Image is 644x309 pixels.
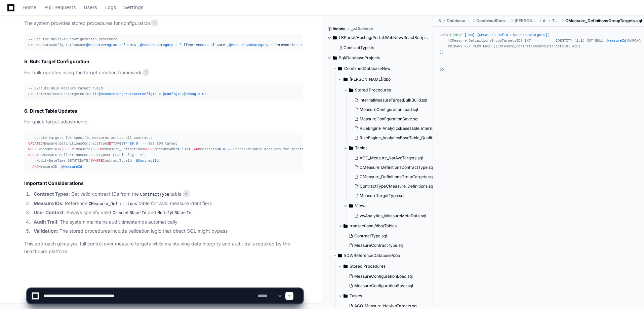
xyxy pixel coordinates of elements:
span: WHERE [144,147,155,151]
span: internalMeasureTargetBulkBuild.sql [360,98,427,103]
span: LBPortal/Hosting/Portal.WebNew/ReactScripts/Models [339,35,428,40]
span: ContractType.sql [354,233,387,239]
button: Tables [344,143,444,153]
span: @Debug [184,92,196,96]
button: CMeasure_DefinitionsGroupTargets.sql [352,172,440,182]
button: Sql/DatabaseProjects [327,52,428,63]
span: UPDATE [28,142,41,146]
span: Settings [124,5,143,9]
span: EXEC [28,43,37,47]
span: Home [23,5,36,9]
button: Stored Procedures [338,261,433,272]
span: [dbo] [465,33,475,37]
span: -- Set 80% target [142,142,177,146]
div: internalMeasureTargetBulkBuild , ; [28,86,299,97]
svg: Directory [344,75,348,83]
span: IN [57,147,61,151]
svg: Directory [333,34,337,42]
span: _v4Release [351,26,373,32]
span: -- Update targets for specific measures across all contracts [28,136,153,140]
span: EDWReferenceDatabase/dbo [344,253,400,258]
p: For quick target adjustments: [24,118,303,126]
span: = [198,92,200,96]
span: MeasureTargetType.sql [360,193,404,198]
span: [PERSON_NAME] [515,18,538,24]
span: Sql [438,18,441,24]
span: -- Use the built-in configuration procedure [28,37,117,41]
span: CMeasure_DefinitionsGroupTargets.sql [360,174,434,180]
span: DatabaseProjects [447,18,471,24]
button: MeasureTargetType.sql [352,191,440,200]
span: 'Effectiveness of Care' [179,43,227,47]
button: [PERSON_NAME]/dbo [338,74,439,85]
div: CMeasure_DefinitionsContractType TARGET MeasureID ( MeasureID CMeasure_Definitions MeasureAbbr ) ... [28,135,299,170]
span: dbo [543,18,547,24]
h2: 6. Direct Table Updates [24,108,303,114]
span: Views [355,203,366,208]
span: EXEC [28,92,37,96]
button: RuleEngine_AnalyticsBaseTable_QualityMainView.sql [352,133,445,143]
span: 80.0 [130,142,138,146]
span: @ContractId [136,159,159,163]
span: 'BCS' [182,147,192,151]
span: = [159,92,161,96]
li: : Get valid contract IDs from the table [32,190,303,198]
span: UPDATE [28,153,41,157]
span: CMeasure_DefinitionsGroupTargets.sql [565,18,642,24]
span: = [219,147,221,151]
span: CMeasure_DefinitionsContractType.sql [360,165,434,170]
span: vwAnalytics_MeasureMetaData.sql [360,213,426,219]
span: WHERE [92,159,103,163]
span: AND [194,147,200,151]
span: MeasureContractType.sql [354,243,404,248]
span: -- Enable/disable measures for specific contracts [227,147,329,151]
span: 'Prevention and Screening' [275,43,328,47]
span: RuleEngine_AnalyticsBaseTable_internalTargetBuild.sql [360,126,464,131]
p: This approach gives you full control over measure targets while maintaining data integrity and au... [24,240,303,256]
button: transactional/dbo/Tables [338,221,439,231]
h2: 5. Bulk Target Configuration [24,58,303,65]
button: MeasureConfigurationSave.sql [352,114,445,124]
span: Tables [355,145,367,151]
span: [PERSON_NAME]/dbo [350,77,391,82]
span: Tables [552,18,560,24]
span: AND [32,165,38,169]
button: CombinedDatabaseNew [333,63,433,74]
li: : The system maintains audit timestamps automatically [32,218,303,226]
button: CMeasure_DefinitionsContractType.sql [352,163,440,172]
span: @ConfigId [163,92,181,96]
span: FROM [94,147,103,151]
p: The system provides stored procedures for configuration : [24,20,303,27]
span: RuleEngine_AnalyticsBaseTable_QualityMainView.sql [360,135,459,141]
span: @MeasureId [62,165,82,169]
span: TABLE [452,33,462,37]
span: 1 [576,39,578,43]
li: : Reference table for valid measure identifiers [32,200,303,208]
p: For bulk updates using the target creation framework : [24,69,303,77]
span: Sql/DatabaseProjects [339,55,380,61]
svg: Directory [344,222,348,230]
span: MeasureConfigurationLoad.sql [360,107,418,112]
span: 0 [202,92,204,96]
button: RuleEngine_AnalyticsBaseTable_internalTargetBuild.sql [352,124,445,133]
span: = [66,159,68,163]
span: 'HEDIS' [123,43,138,47]
span: Users [84,5,97,9]
button: Stored Procedures [344,85,444,95]
span: = [57,165,59,169]
span: 0 [223,147,225,151]
span: @MeasureCategory [140,43,173,47]
div: CREATE . ( [CMeasure_DefinitionsGroupTargetsID] INT IDENTITY ( , ) NOT NULL, VARCHAR ( ) NULL, VA... [440,32,637,73]
span: 'Y' [138,153,144,157]
span: transactional/dbo/Tables [350,223,397,229]
span: = [134,153,136,157]
svg: Directory [349,202,353,210]
button: LBPortal/Hosting/Portal.WebNew/ReactScripts/Models [327,32,428,43]
span: 6 [183,190,190,197]
button: ContractType.ts [335,43,424,52]
span: Logs [105,5,116,9]
button: internalMeasureTargetBulkBuild.sql [352,95,445,105]
div: MeasureConfigurationSave , , , , , , , , , , , , , , , ; [28,37,299,48]
span: CombinedDatabaseNew [476,18,509,24]
svg: Directory [333,54,337,62]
